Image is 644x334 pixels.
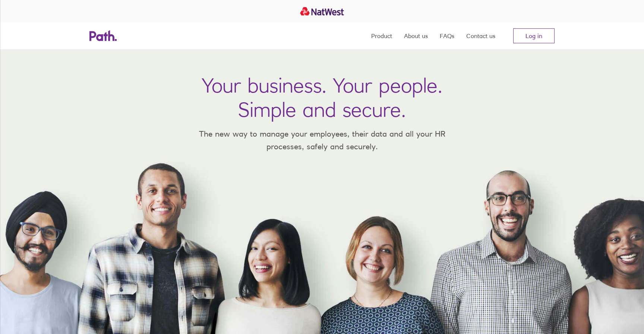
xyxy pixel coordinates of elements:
[440,22,454,49] a: FAQs
[371,22,392,49] a: Product
[466,22,495,49] a: Contact us
[188,128,456,153] p: The new way to manage your employees, their data and all your HR processes, safely and securely.
[202,73,442,122] h1: Your business. Your people. Simple and secure.
[513,28,555,43] a: Log in
[404,22,428,49] a: About us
